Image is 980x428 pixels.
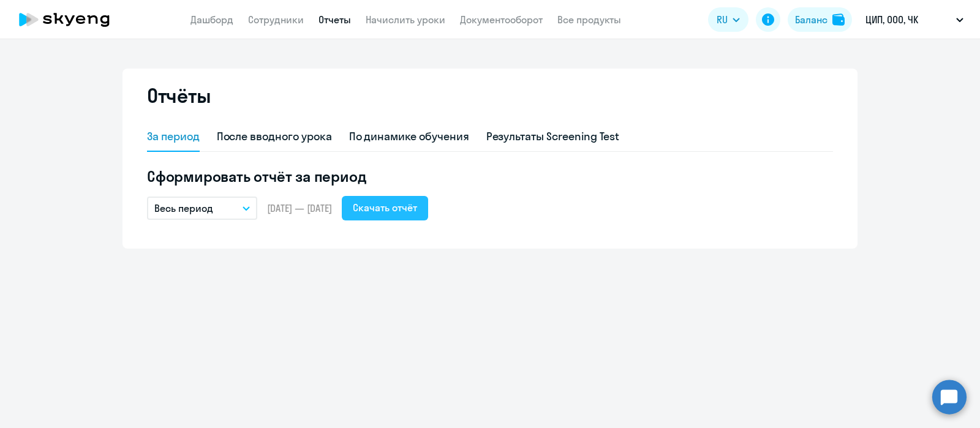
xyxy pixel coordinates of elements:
h2: Отчёты [147,83,211,108]
img: balance [832,13,845,26]
div: За период [147,129,200,145]
span: [DATE] — [DATE] [267,201,332,215]
a: Все продукты [557,13,621,26]
div: Баланс [795,12,827,27]
a: Начислить уроки [366,13,445,26]
button: Скачать отчёт [342,196,428,220]
p: Весь период [154,201,213,216]
div: По динамике обучения [349,129,469,145]
a: Дашборд [190,13,233,26]
a: Отчеты [318,13,351,26]
div: Скачать отчёт [353,200,417,215]
div: После вводного урока [217,129,332,145]
p: ЦИП, ООО, ЧК [865,12,918,27]
button: Балансbalance [788,7,852,32]
a: Документооборот [460,13,543,26]
h5: Сформировать отчёт за период [147,167,833,186]
button: Весь период [147,197,257,220]
button: RU [708,7,748,32]
a: Сотрудники [248,13,304,26]
div: Результаты Screening Test [486,129,620,145]
button: ЦИП, ООО, ЧК [859,5,970,34]
span: RU [717,12,728,27]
